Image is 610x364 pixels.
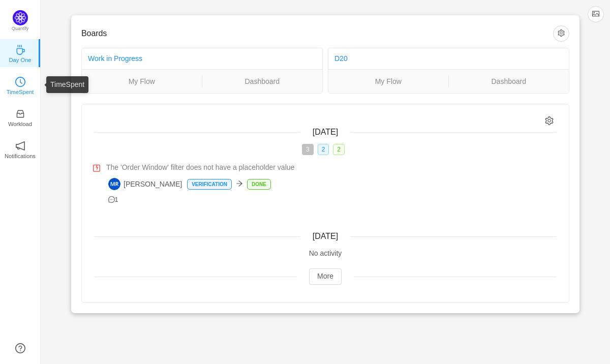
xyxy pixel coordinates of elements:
a: Dashboard [449,76,569,87]
i: icon: arrow-right [236,180,243,187]
p: Quantify [12,25,29,33]
i: icon: notification [15,141,25,151]
div: No activity [94,248,557,259]
a: Work in Progress [88,54,142,63]
a: The 'Order Window' filter does not have a placeholder value [106,162,557,173]
a: icon: clock-circleTimeSpent [15,80,25,90]
span: [PERSON_NAME] [108,178,182,190]
i: icon: setting [545,116,554,125]
i: icon: coffee [15,45,25,55]
span: 1 [108,196,118,203]
a: icon: notificationNotifications [15,144,25,154]
span: [DATE] [313,128,338,136]
a: icon: question-circle [15,343,25,353]
img: MR [108,178,120,190]
a: Dashboard [202,76,323,87]
a: My Flow [82,76,202,87]
span: [DATE] [313,232,338,240]
i: icon: message [108,196,115,203]
span: The 'Order Window' filter does not have a placeholder value [106,162,294,173]
a: My Flow [328,76,448,87]
img: Quantify [13,10,28,25]
button: icon: setting [553,25,569,42]
p: Workload [8,119,32,129]
a: icon: coffeeDay One [15,48,25,58]
p: Done [248,179,270,189]
i: icon: clock-circle [15,77,25,87]
button: icon: picture [588,6,604,22]
p: Verification [188,179,231,189]
i: icon: inbox [15,109,25,119]
span: 2 [318,144,329,155]
p: Notifications [5,151,36,161]
p: Day One [9,55,31,65]
a: D20 [334,54,348,63]
h3: Boards [81,28,553,39]
span: 2 [333,144,345,155]
button: More [309,268,342,285]
span: 3 [302,144,314,155]
p: TimeSpent [7,87,34,97]
a: icon: inboxWorkload [15,112,25,122]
